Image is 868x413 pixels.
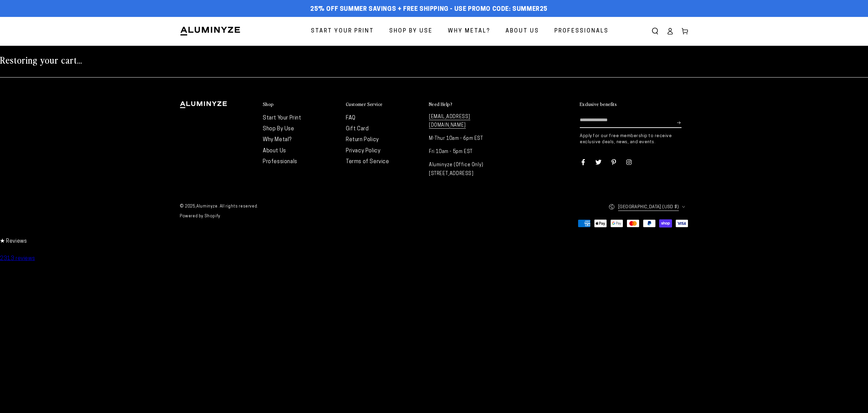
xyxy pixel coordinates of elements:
[196,204,217,209] a: Aluminyze
[346,148,380,154] a: Privacy Policy
[346,115,356,121] a: FAQ
[263,159,297,165] a: Professionals
[429,148,505,156] p: Fri 10am - 5pm EST
[346,101,422,108] summary: Customer Service
[429,114,470,129] a: [EMAIL_ADDRESS][DOMAIN_NAME]
[648,24,663,39] summary: Search our site
[346,159,389,165] a: Terms of Service
[580,133,688,145] p: Apply for our free membership to receive exclusive deals, news, and events.
[554,26,609,36] span: Professionals
[429,101,505,108] summary: Need Help?
[500,22,544,40] a: About Us
[311,26,374,36] span: Start Your Print
[389,26,433,36] span: Shop By Use
[429,101,452,107] h2: Need Help?
[306,22,379,40] a: Start Your Print
[580,101,617,107] h2: Exclusive benefits
[346,137,379,143] a: Return Policy
[443,22,495,40] a: Why Metal?
[263,115,301,121] a: Start Your Print
[448,26,490,36] span: Why Metal?
[263,101,274,107] h2: Shop
[384,22,438,40] a: Shop By Use
[346,101,382,107] h2: Customer Service
[180,214,220,218] a: Powered by Shopify
[263,126,294,132] a: Shop By Use
[580,101,688,108] summary: Exclusive benefits
[429,161,505,178] p: Aluminyze (Office Only) [STREET_ADDRESS]
[263,101,339,108] summary: Shop
[180,26,241,36] img: Aluminyze
[549,22,614,40] a: Professionals
[618,203,679,211] span: [GEOGRAPHIC_DATA] (USD $)
[506,26,539,36] span: About Us
[429,134,505,143] p: M-Thur 10am - 6pm EST
[263,148,286,154] a: About Us
[677,113,682,133] button: Subscribe
[263,137,292,143] a: Why Metal?
[310,6,548,13] span: 25% off Summer Savings + Free Shipping - Use Promo Code: SUMMER25
[180,202,434,212] small: © 2025, . All rights reserved.
[346,126,369,132] a: Gift Card
[609,200,688,214] button: [GEOGRAPHIC_DATA] (USD $)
